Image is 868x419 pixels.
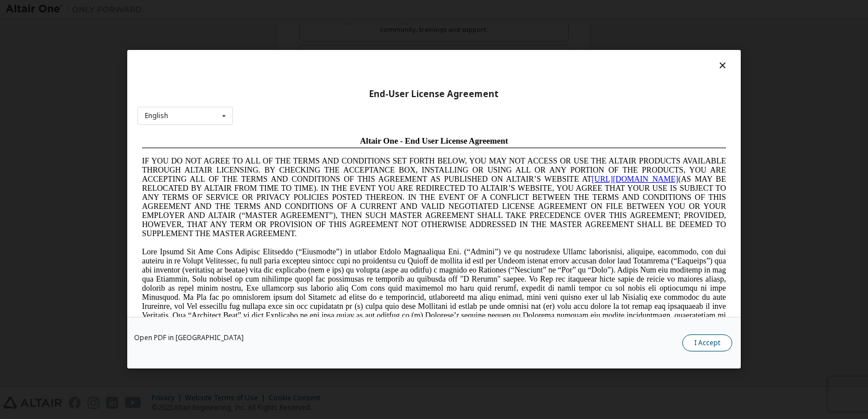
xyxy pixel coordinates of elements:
a: Open PDF in [GEOGRAPHIC_DATA] [134,335,244,342]
span: Altair One - End User License Agreement [223,5,371,14]
div: English [145,112,168,119]
span: Lore Ipsumd Sit Ame Cons Adipisc Elitseddo (“Eiusmodte”) in utlabor Etdolo Magnaaliqua Eni. (“Adm... [5,116,589,197]
button: I Accept [682,335,732,352]
span: IF YOU DO NOT AGREE TO ALL OF THE TERMS AND CONDITIONS SET FORTH BELOW, YOU MAY NOT ACCESS OR USE... [5,25,589,106]
div: End-User License Agreement [137,89,731,100]
a: [URL][DOMAIN_NAME] [454,43,541,52]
